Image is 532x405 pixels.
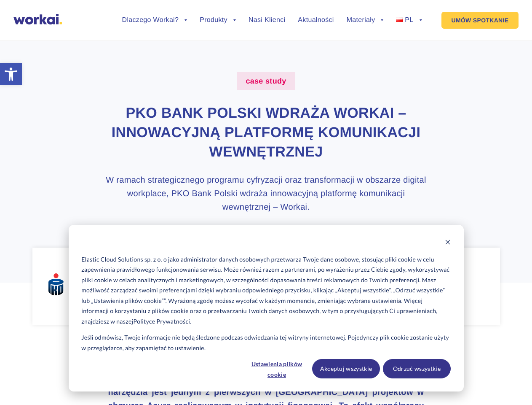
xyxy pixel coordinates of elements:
[249,17,285,24] a: Nasi Klienci
[312,359,380,378] button: Akceptuj wszystkie
[347,17,384,24] a: Materiały
[69,225,464,391] div: Cookie banner
[298,17,334,24] a: Aktualności
[102,173,430,214] h3: W ramach strategicznego programu cyfryzacji oraz transformacji w obszarze digital workplace, PKO ...
[445,238,451,248] button: Dismiss cookie banner
[122,17,187,24] a: Dlaczego Workai?
[441,12,519,29] a: UMÓW SPOTKANIE
[244,359,309,378] button: Ustawienia plików cookie
[81,332,450,353] p: Jeśli odmówisz, Twoje informacje nie będą śledzone podczas odwiedzania tej witryny internetowej. ...
[200,17,236,24] a: Produkty
[81,254,450,327] p: Elastic Cloud Solutions sp. z o. o jako administrator danych osobowych przetwarza Twoje dane osob...
[134,316,192,327] a: Polityce Prywatności.
[383,359,451,378] button: Odrzuć wszystkie
[102,104,430,162] h1: PKO Bank Polski wdraża Workai – innowacyjną platformę komunikacji wewnętrznej
[405,16,413,24] span: PL
[396,17,422,24] a: PL
[237,72,294,90] label: case study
